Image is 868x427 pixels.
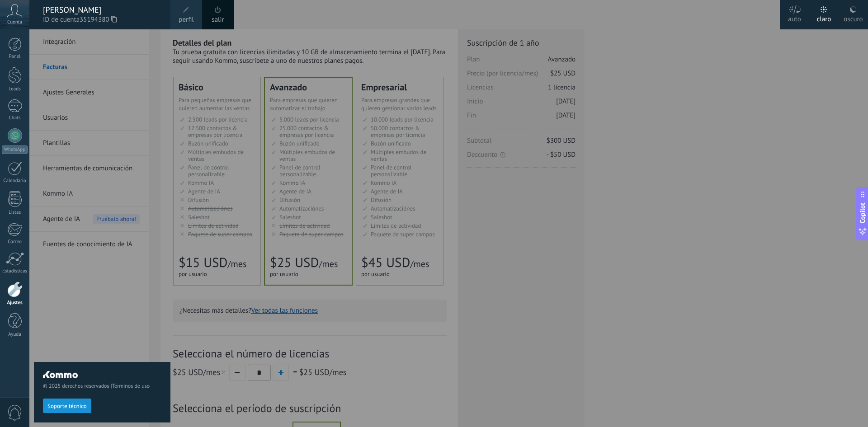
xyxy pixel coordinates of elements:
[788,6,801,29] div: auto
[2,178,28,184] div: Calendario
[7,19,22,25] span: Cuenta
[43,5,161,15] div: [PERSON_NAME]
[47,403,87,409] span: Soporte técnico
[2,86,28,92] div: Leads
[212,15,224,25] a: salir
[80,15,117,25] span: 35194380
[2,115,28,121] div: Chats
[2,54,28,60] div: Panel
[817,6,831,29] div: claro
[2,332,28,338] div: Ayuda
[43,399,91,413] button: Soporte técnico
[2,300,28,306] div: Ajustes
[179,15,193,25] span: perfil
[2,145,28,154] div: WhatsApp
[2,210,28,216] div: Listas
[43,15,161,25] span: ID de cuenta
[43,383,161,389] span: © 2025 derechos reservados |
[112,383,150,389] a: Términos de uso
[43,402,91,409] a: Soporte técnico
[844,6,863,29] div: oscuro
[2,239,28,245] div: Correo
[858,202,867,223] span: Copilot
[2,268,28,274] div: Estadísticas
